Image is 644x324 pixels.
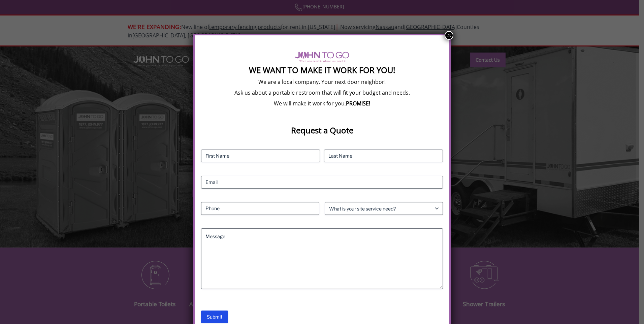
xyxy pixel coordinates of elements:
[201,311,228,323] input: Submit
[445,31,453,40] button: Close
[249,64,395,75] strong: We Want To Make It Work For You!
[201,176,443,189] input: Email
[295,52,349,62] img: logo of viptogo
[201,150,320,162] input: First Name
[324,150,443,162] input: Last Name
[201,89,443,96] p: Ask us about a portable restroom that will fit your budget and needs.
[201,100,443,107] p: We will make it work for you,
[346,100,370,107] b: PROMISE!
[201,202,319,215] input: Phone
[291,125,353,136] strong: Request a Quote
[201,78,443,86] p: We are a local company. Your next door neighbor!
